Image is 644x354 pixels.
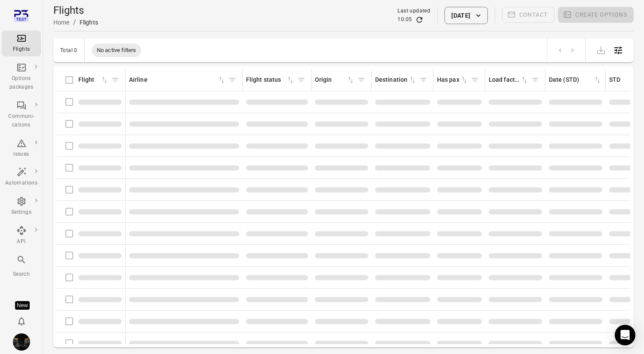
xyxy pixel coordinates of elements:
a: Options packages [2,60,41,94]
div: Communi-cations [5,112,37,129]
h1: Flights [53,3,98,17]
div: Sort by flight in ascending order [78,75,109,85]
div: Total 0 [60,47,77,53]
span: No active filters [92,46,142,55]
div: Last updated [397,7,430,15]
button: Open table configuration [610,42,627,59]
div: Sort by destination in ascending order [375,75,417,85]
a: Settings [2,194,41,219]
div: 10:05 [397,15,412,24]
div: Settings [5,208,37,217]
button: [DATE] [444,7,487,24]
span: Filter by airline [226,74,239,86]
nav: pagination navigation [554,45,578,56]
div: Tooltip anchor [15,301,30,310]
div: Sort by origin in ascending order [315,75,355,85]
span: Please make a selection to create communications [502,7,555,24]
div: Flights [5,45,37,54]
span: Filter by flight [109,74,122,86]
img: images [13,333,30,351]
span: Filter by destination [417,74,430,86]
div: Sort by load factor in ascending order [489,75,529,85]
div: Search [5,270,37,279]
div: Issues [5,150,37,159]
div: Options packages [5,74,37,92]
a: Issues [2,135,41,161]
span: Please make a selection to export [592,46,610,54]
div: Sort by has pax in ascending order [437,75,468,85]
div: Automations [5,179,37,188]
div: API [5,237,37,246]
button: Search [2,252,41,281]
div: Flights [80,18,98,27]
div: Sort by date (STD) in ascending order [549,75,602,85]
button: Notifications [13,313,30,330]
div: Sort by airline in ascending order [129,75,226,85]
div: Sort by flight status in ascending order [246,75,295,85]
span: Filter by origin [355,74,368,86]
nav: Breadcrumbs [53,17,98,28]
a: Communi-cations [2,98,41,132]
a: Automations [2,164,41,190]
span: Please make a selection to create an option package [558,7,634,24]
button: Iris [9,330,34,354]
span: Filter by flight status [295,74,308,86]
a: Home [53,19,70,26]
span: Filter by load factor [529,74,542,86]
span: Filter by has pax [468,74,481,86]
li: / [73,17,76,28]
a: Flights [2,31,41,56]
div: Open Intercom Messenger [615,325,635,345]
button: Refresh data [415,15,424,24]
a: API [2,223,41,249]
